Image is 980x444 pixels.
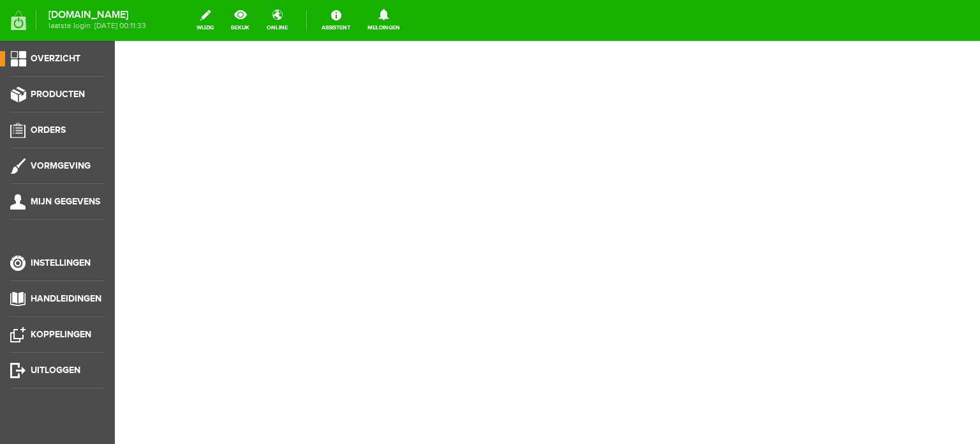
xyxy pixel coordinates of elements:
a: online [259,6,295,34]
span: Instellingen [31,257,91,268]
span: Orders [31,125,66,135]
span: Uitloggen [31,365,80,376]
a: Assistent [314,6,358,34]
span: Producten [31,89,85,100]
strong: [DOMAIN_NAME] [48,11,146,19]
a: wijzig [189,6,221,34]
span: Overzicht [31,53,80,64]
span: laatste login: [DATE] 00:11:33 [48,22,146,29]
a: Meldingen [360,6,408,34]
span: Vormgeving [31,160,91,171]
span: Koppelingen [31,329,91,340]
span: Handleidingen [31,293,101,304]
a: bekijk [223,6,257,34]
span: Mijn gegevens [31,196,100,207]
